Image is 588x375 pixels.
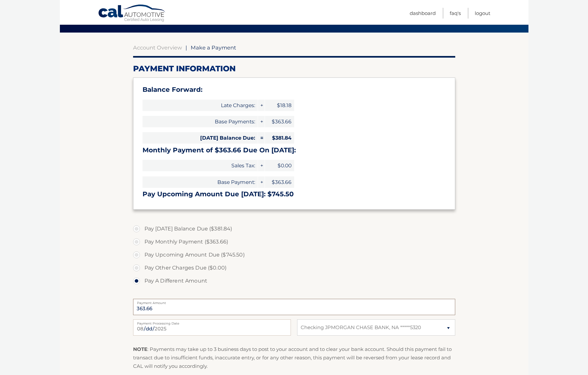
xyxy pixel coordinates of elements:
label: Pay A Different Amount [133,274,455,287]
span: $363.66 [265,176,294,188]
span: + [258,100,265,111]
span: [DATE] Balance Due: [143,132,258,144]
span: = [258,132,265,144]
p: : Payments may take up to 3 business days to post to your account and to clear your bank account.... [133,345,455,371]
input: Payment Date [133,319,291,336]
h2: Payment Information [133,64,455,74]
span: Base Payments: [143,116,258,127]
a: Logout [475,8,490,19]
a: Dashboard [410,8,436,19]
label: Pay Monthly Payment ($363.66) [133,235,455,248]
h3: Balance Forward: [143,86,446,94]
label: Pay Other Charges Due ($0.00) [133,261,455,274]
span: | [185,44,187,51]
span: Late Charges: [143,100,258,111]
a: Account Overview [133,44,182,51]
span: $0.00 [265,160,294,171]
label: Pay [DATE] Balance Due ($381.84) [133,222,455,235]
span: + [258,116,265,127]
label: Pay Upcoming Amount Due ($745.50) [133,248,455,261]
a: FAQ's [450,8,461,19]
input: Payment Amount [133,299,455,315]
a: Cal Automotive [98,4,166,23]
strong: NOTE [133,346,147,352]
h3: Monthly Payment of $363.66 Due On [DATE]: [143,146,446,154]
span: $381.84 [265,132,294,144]
span: + [258,160,265,171]
span: Make a Payment [191,44,236,51]
h3: Pay Upcoming Amount Due [DATE]: $745.50 [143,190,446,198]
label: Payment Processing Date [133,319,291,325]
span: + [258,176,265,188]
span: $18.18 [265,100,294,111]
span: Sales Tax: [143,160,258,171]
label: Payment Amount [133,299,455,304]
span: Base Payment: [143,176,258,188]
span: $363.66 [265,116,294,127]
